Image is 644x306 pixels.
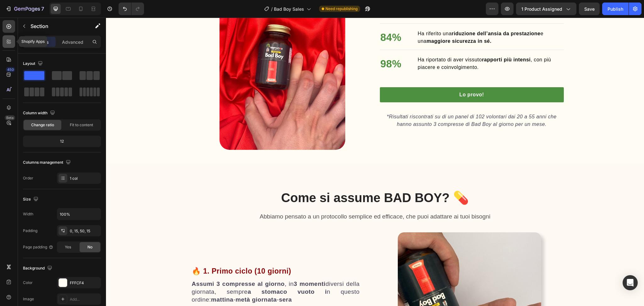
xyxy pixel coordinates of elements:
div: Columns management [23,158,72,167]
span: Yes [65,244,71,250]
div: 12 [24,137,100,146]
span: , in diversi della giornata, sempre n questo ordine: - - [86,263,254,285]
strong: metà giornata [130,279,171,285]
i: *Risultati riscontrati su di un panel di 102 volontari dai 20 a 55 anni che hanno assunto 3 compr... [281,96,451,109]
span: / [271,6,273,12]
span: Fit to content [70,122,93,128]
p: Section [31,22,82,30]
span: Bad Boy Sales [274,6,304,12]
div: Beta [5,115,15,120]
p: Advanced [62,39,83,45]
div: Page padding [23,244,53,250]
strong: 🔥 1. Primo ciclo (10 giorni) [86,249,186,258]
div: Image [23,296,34,302]
button: 7 [3,3,47,15]
div: FFFCF4 [70,280,99,286]
strong: sera [173,279,186,285]
div: Layout [23,59,44,68]
strong: mattina [105,279,127,285]
div: Add... [70,297,99,302]
button: Save [579,3,600,15]
div: 450 [6,67,15,72]
span: Ha riportato di aver vissuto , con più piacere e coinvolgimento. [312,39,445,52]
strong: 3 momenti [188,263,219,269]
iframe: Design area [106,18,644,306]
span: Change ratio [31,122,54,128]
strong: Assumi 3 compresse al giorno [86,263,179,269]
span: No [87,244,92,250]
strong: a stomaco vuoto i [142,271,221,277]
strong: maggiore sicurezza in sé. [321,21,386,26]
div: 0, 15, 50, 15 [70,228,99,234]
span: Abbiamo pensato a un protocollo semplice ed efficace, che puoi adattare ai tuoi bisogni [154,195,385,202]
button: Publish [602,3,629,15]
div: Size [23,195,40,204]
div: Width [23,211,33,217]
div: Background [23,264,53,273]
div: Open Intercom Messenger [623,275,638,290]
p: Lo provo! [353,73,378,81]
div: Order [23,175,33,181]
div: Padding [23,228,37,234]
span: 1 product assigned [521,6,562,12]
input: Auto [57,208,101,220]
p: 98% [275,38,296,54]
div: Color [23,280,33,286]
strong: rapporti più intensi [376,39,425,45]
div: 1 col [70,176,99,181]
span: Need republishing [325,6,358,12]
p: 7 [41,5,44,13]
button: 1 product assigned [516,3,576,15]
a: Lo provo! [274,70,458,85]
span: Save [584,6,595,12]
span: Come si assume BAD BOY? 💊 [175,173,363,187]
div: Column width [23,109,56,117]
div: Undo/Redo [119,3,144,15]
div: Publish [608,6,623,12]
p: Settings [31,39,49,45]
